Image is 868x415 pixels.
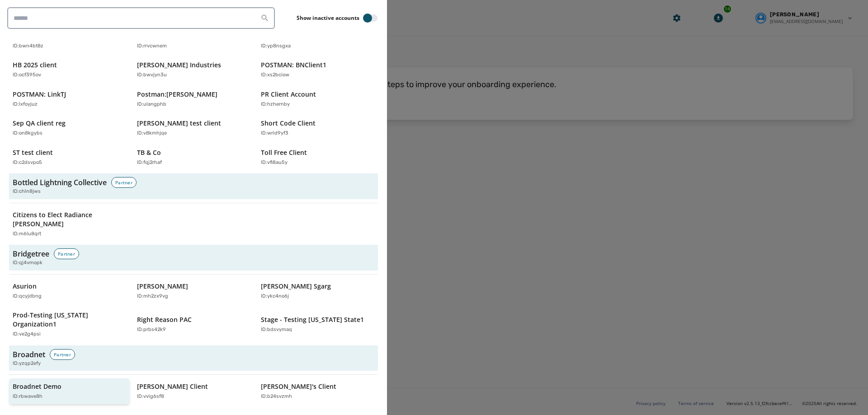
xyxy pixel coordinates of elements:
h3: Bridgetree [13,248,49,259]
p: [PERSON_NAME] Industries [137,61,221,70]
button: POSTMAN: BNClient1ID:xs2bciow [257,57,378,83]
p: PR Client Account [261,90,316,99]
p: [PERSON_NAME] [137,282,188,291]
p: ID: vfi8au5y [261,159,288,167]
p: [PERSON_NAME] Client [137,382,208,391]
span: ID: yzqp2efy [13,360,41,368]
p: Prod-Testing [US_STATE] Organization1 [13,311,117,329]
button: BroadnetPartnerID:yzqp2efy [9,345,378,371]
button: API update client 10/2ID:yp8nsgxa [257,28,378,54]
p: ID: v8kmhjqe [137,130,167,137]
span: ID: qj4vmopk [13,259,42,267]
button: POSTMAN: LinkTJID:lxfoyjuz [9,86,130,112]
h3: Broadnet [13,349,45,360]
p: ID: lxfoyjuz [13,101,38,108]
p: ID: bwn4bt8z [13,42,43,50]
p: ID: wrid9yf3 [261,130,288,137]
p: ID: ykc4no6j [261,293,289,300]
div: Partner [50,349,75,360]
p: ID: c2dsvpo5 [13,159,42,167]
p: ID: hzhernby [261,101,290,108]
div: Partner [111,177,137,188]
button: PR Client AccountID:hzhernby [257,86,378,112]
p: ID: prbs42k9 [137,326,166,334]
button: Short Code ClientID:wrid9yf3 [257,115,378,141]
button: [PERSON_NAME] SgargID:ykc4no6j [257,278,378,304]
button: TB & CoID:fqj2rhaf [133,145,254,170]
p: Right Reason PAC [137,315,192,324]
button: [PERSON_NAME] IndustriesID:bwvjyn3u [133,57,254,83]
p: Toll Free Client [261,148,307,157]
p: ID: ulangphb [137,101,166,108]
button: ST test clientID:c2dsvpo5 [9,145,130,170]
p: HB 2025 client [13,61,57,70]
button: Stage - Testing [US_STATE] State1ID:bdsvymaq [257,307,378,342]
h3: Bottled Lightning Collective [13,177,107,188]
p: ID: bdsvymaq [261,326,292,334]
button: BridgetreePartnerID:qj4vmopk [9,245,378,270]
button: [PERSON_NAME] ClientID:vvig6sf8 [133,378,254,404]
button: [PERSON_NAME] test clientID:v8kmhjqe [133,115,254,141]
p: Stage - Testing [US_STATE] State1 [261,315,364,324]
p: ID: ocf395ov [13,71,41,79]
p: ID: yp8nsgxa [261,42,291,50]
p: Postman:[PERSON_NAME] [137,90,217,99]
button: Bottled Lightning CollectivePartnerID:chln8jws [9,173,378,199]
button: AM ClientID:bwn4bt8z [9,28,130,54]
p: POSTMAN: BNClient1 [261,61,326,70]
p: ID: mh2zx9vg [137,293,168,300]
button: [PERSON_NAME]'s ClientID:b24svzmh [257,378,378,404]
button: AsurionID:qcyjdbng [9,278,130,304]
p: [PERSON_NAME]'s Client [261,382,336,391]
p: ID: qcyjdbng [13,293,42,300]
p: Citizens to Elect Radiance [PERSON_NAME] [13,210,117,228]
p: ID: b24svzmh [261,393,292,401]
p: [PERSON_NAME] Sgarg [261,282,331,291]
button: Prod-Testing [US_STATE] Organization1ID:ve2g4psi [9,307,130,342]
p: ID: m6lu8qrt [13,230,41,238]
p: ID: fqj2rhaf [137,159,162,167]
p: ID: vvig6sf8 [137,393,164,401]
p: [PERSON_NAME] test client [137,119,221,128]
button: Citizens to Elect Radiance [PERSON_NAME]ID:m6lu8qrt [9,207,130,242]
p: TB & Co [137,148,161,157]
p: ID: on8kgybs [13,130,42,137]
span: ID: chln8jws [13,188,41,196]
button: API BroadwayID:rrvcwnem [133,28,254,54]
label: Show inactive accounts [297,14,359,22]
p: Sep QA client reg [13,119,66,128]
p: Short Code Client [261,119,316,128]
p: Asurion [13,282,37,291]
p: ID: bwvjyn3u [137,71,167,79]
p: ST test client [13,148,53,157]
p: ID: ve2g4psi [13,331,41,338]
div: Partner [54,248,79,259]
p: Broadnet Demo [13,382,61,391]
button: [PERSON_NAME]ID:mh2zx9vg [133,278,254,304]
button: Right Reason PACID:prbs42k9 [133,307,254,342]
button: Sep QA client regID:on8kgybs [9,115,130,141]
p: ID: xs2bciow [261,71,289,79]
button: Postman:[PERSON_NAME]ID:ulangphb [133,86,254,112]
button: HB 2025 clientID:ocf395ov [9,57,130,83]
p: ID: rbwave8h [13,393,42,401]
p: ID: rrvcwnem [137,42,167,50]
p: POSTMAN: LinkTJ [13,90,66,99]
button: Broadnet DemoID:rbwave8h [9,378,130,404]
button: Toll Free ClientID:vfi8au5y [257,145,378,170]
